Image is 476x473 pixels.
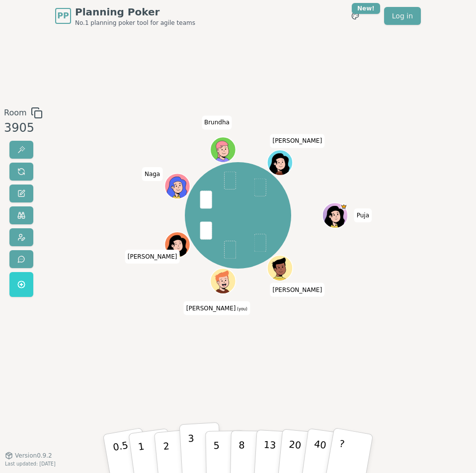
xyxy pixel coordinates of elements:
[341,203,347,210] span: Puja is the host
[5,461,56,467] span: Last updated: [DATE]
[4,107,27,119] span: Room
[15,452,52,460] span: Version 0.9.2
[202,115,232,129] span: Click to change your name
[55,5,195,27] a: PPPlanning PokerNo.1 planning poker tool for agile teams
[75,19,195,27] span: No.1 planning poker tool for agile teams
[9,228,33,246] button: Change avatar
[5,452,52,460] button: Version0.9.2
[9,141,33,159] button: Reveal votes
[384,7,421,25] a: Log in
[142,167,162,181] span: Click to change your name
[9,206,33,224] button: Watch only
[270,134,324,148] span: Click to change your name
[9,185,33,202] button: Change name
[270,283,324,297] span: Click to change your name
[9,163,33,181] button: Reset votes
[184,301,250,315] span: Click to change your name
[57,10,69,22] span: PP
[9,250,33,268] button: Send feedback
[352,3,380,14] div: New!
[211,269,235,293] button: Click to change your avatar
[236,307,247,311] span: (you)
[75,5,195,19] span: Planning Poker
[9,272,33,297] button: Get a named room
[354,208,372,222] span: Click to change your name
[346,7,364,25] button: New!
[4,119,43,137] div: 3905
[125,250,180,264] span: Click to change your name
